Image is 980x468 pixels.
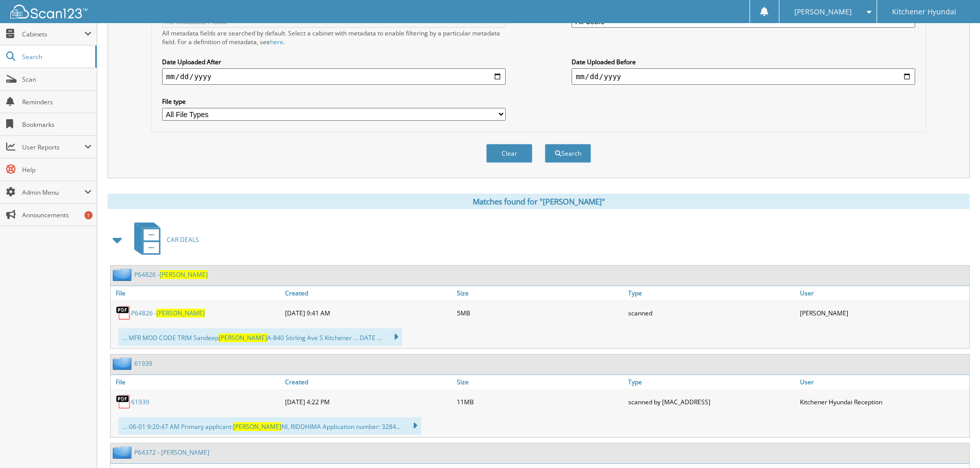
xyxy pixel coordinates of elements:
[131,398,149,406] a: 61939
[113,268,134,281] img: folder2.png
[282,391,454,412] div: [DATE] 4:22 PM
[22,120,92,129] span: Bookmarks
[116,305,131,321] img: PDF.png
[22,188,84,197] span: Admin Menu
[10,5,87,18] img: scan123-logo-white.svg
[626,375,797,389] a: Type
[626,303,797,323] div: scanned
[22,165,92,174] span: Help
[84,211,93,219] div: 1
[22,75,92,84] span: Scan
[282,303,454,323] div: [DATE] 9:41 AM
[22,211,92,219] span: Announcements
[929,419,980,468] iframe: Chat Widget
[128,219,199,260] a: CAR DEALS
[159,270,208,279] span: [PERSON_NAME]
[545,144,591,163] button: Search
[22,52,90,61] span: Search
[167,235,199,244] span: CAR DEALS
[626,391,797,412] div: scanned by [MAC_ADDRESS]
[162,29,506,46] div: All metadata fields are searched by default. Select a cabinet with metadata to enable filtering b...
[134,359,152,368] a: 61939
[134,448,209,457] a: P64372 - [PERSON_NAME]
[794,9,852,15] span: [PERSON_NAME]
[22,30,84,39] span: Cabinets
[118,417,421,435] div: ...-06-01 9:20:47 AM Primary applicant: NI, RIDDHIMA Application number: 3284...
[454,286,626,300] a: Size
[270,38,283,46] a: here
[162,68,506,85] input: start
[116,394,131,409] img: PDF.png
[162,97,506,106] label: File type
[113,446,134,459] img: folder2.png
[797,375,969,389] a: User
[233,422,281,431] span: [PERSON_NAME]
[454,391,626,412] div: 11MB
[797,303,969,323] div: [PERSON_NAME]
[162,58,506,66] label: Date Uploaded After
[797,391,969,412] div: Kitchener Hyundai Reception
[134,270,208,279] a: P64826 -[PERSON_NAME]
[797,286,969,300] a: User
[282,375,454,389] a: Created
[626,286,797,300] a: Type
[108,194,970,209] div: Matches found for "[PERSON_NAME]"
[892,9,956,15] span: Kitchener Hyundai
[454,303,626,323] div: 5MB
[572,58,915,66] label: Date Uploaded Before
[22,98,92,106] span: Reminders
[22,143,84,152] span: User Reports
[131,309,205,317] a: P64826 -[PERSON_NAME]
[572,68,915,85] input: end
[113,357,134,370] img: folder2.png
[219,333,267,342] span: [PERSON_NAME]
[118,328,402,346] div: ... MFR MOD CODE TRIM Sandeep A-840 Stirling Ave S Kitchener ... DATE ...
[111,375,282,389] a: File
[156,309,205,317] span: [PERSON_NAME]
[454,375,626,389] a: Size
[486,144,532,163] button: Clear
[282,286,454,300] a: Created
[111,286,282,300] a: File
